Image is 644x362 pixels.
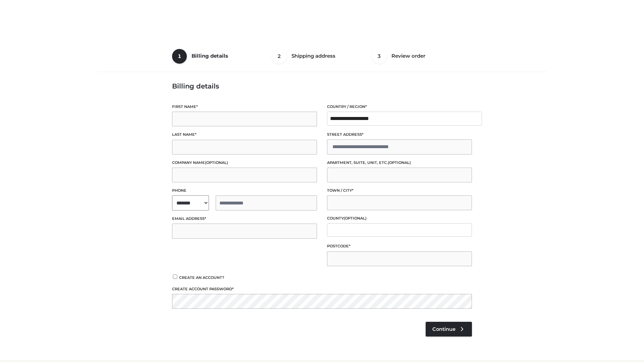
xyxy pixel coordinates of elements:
a: Continue [426,322,472,337]
span: Billing details [192,53,228,59]
span: (optional) [388,160,411,165]
span: (optional) [343,216,367,221]
label: Postcode [327,243,472,249]
label: First name [172,104,317,110]
label: Country / Region [327,104,472,110]
label: Company name [172,160,317,166]
span: Review order [391,53,425,59]
span: Shipping address [291,53,335,59]
span: Continue [432,326,455,332]
span: (optional) [205,160,228,165]
label: Apartment, suite, unit, etc. [327,160,472,166]
span: 2 [272,49,287,64]
span: 1 [172,49,187,64]
label: Street address [327,131,472,138]
span: 3 [372,49,387,64]
label: Email address [172,216,317,222]
span: Create an account? [179,275,224,280]
label: Create account password [172,286,472,292]
h3: Billing details [172,82,472,90]
label: Phone [172,187,317,194]
input: Create an account? [172,275,178,279]
label: Last name [172,131,317,138]
label: Town / City [327,187,472,194]
label: County [327,215,472,222]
